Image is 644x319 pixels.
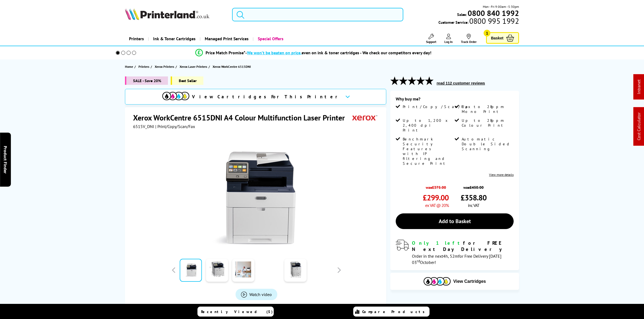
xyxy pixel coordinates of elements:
sup: rd [417,258,420,263]
a: Track Order [461,34,477,44]
div: modal_delivery [396,240,514,265]
li: modal_Promise [108,48,519,58]
span: Automatic Double Sided Scanning [462,137,513,151]
span: inc VAT [468,203,479,208]
span: 6515V_DNI [133,124,154,129]
span: Benchmark Security Features with IP filtering and Secure Print [403,137,454,166]
img: View Cartridges [162,92,189,100]
span: Customer Service: [438,18,519,25]
span: Watch video [249,292,272,297]
span: Recently Viewed (5) [201,309,273,314]
span: View Cartridges For This Printer [192,94,341,100]
span: Price Match Promise* [206,50,245,55]
h1: Xerox WorkCentre 6515DNI A4 Colour Multifunction Laser Printer [133,113,350,123]
span: ex VAT @ 20% [425,203,449,208]
a: Add to Basket [396,213,514,229]
div: Why buy me? [396,96,514,104]
span: Home [125,64,133,69]
span: | Print/Copy/Scan/Fax [155,124,195,129]
a: Recently Viewed (5) [197,307,274,317]
span: was [423,182,449,190]
button: View Cartridges [394,277,515,286]
a: Printerland Logo [125,8,225,21]
span: 4h, 52m [443,253,458,259]
img: Xerox WorkCentre 6515DNI [203,140,309,246]
span: Compare Products [362,309,428,314]
img: Printerland Logo [125,8,209,20]
span: Xerox Printers [155,64,174,69]
span: £358.80 [461,193,487,203]
a: Xerox Laser Printers [180,64,209,69]
a: Basket 1 [486,32,519,44]
span: Sales: [457,12,467,17]
a: Intranet [636,80,642,94]
span: Mon - Fri 9:00am - 5:30pm [483,4,519,9]
a: Support [426,34,436,44]
strike: £375.00 [432,185,446,190]
span: Xerox WorkCentre 6515DNI [213,64,251,69]
span: Product Finder [3,146,8,173]
b: 0800 840 1992 [468,8,519,18]
span: Up to 1,200 x 2,400 dpi Print [403,118,454,133]
a: Printers [138,64,151,69]
span: Only 1 left [412,240,463,246]
a: Xerox Printers [155,64,176,69]
a: Log In [444,34,453,44]
a: Special Offers [253,32,288,46]
span: Printers [138,64,149,69]
a: Product_All_Videos [236,289,277,300]
a: Xerox WorkCentre 6515DNI [213,64,252,69]
span: Support [426,40,436,44]
span: SALE - Save 20% [125,76,168,85]
span: Xerox Laser Printers [180,64,207,69]
a: Compare Products [353,307,430,317]
span: Up to 28ppm Colour Print [462,118,513,128]
div: - even on ink & toner cartridges - We check our competitors every day! [245,50,431,55]
a: Cost Calculator [636,113,642,140]
span: Log In [444,40,453,44]
strike: £450.00 [470,185,484,190]
span: Best Seller [171,76,203,85]
img: Cartridges [424,277,451,286]
span: £299.00 [423,193,449,203]
a: Printers [125,32,148,46]
span: 1 [484,30,490,36]
span: Ink & Toner Cartridges [153,32,196,46]
span: We won’t be beaten on price, [247,50,302,55]
span: was [461,182,487,190]
button: read 112 customer reviews [435,81,487,86]
a: Ink & Toner Cartridges [148,32,200,46]
a: 0800 840 1992 [467,11,519,16]
span: View Cartridges [453,279,486,284]
span: Order in the next for Free Delivery [DATE] 03 October! [412,253,501,265]
span: Basket [491,34,503,42]
a: Managed Print Services [200,32,253,46]
img: Xerox [352,113,377,123]
div: for FREE Next Day Delivery [412,240,514,252]
span: 0800 995 1992 [468,18,519,23]
a: View more details [489,173,514,177]
span: Up to 28ppm Mono Print [462,104,513,114]
a: Home [125,64,134,69]
span: Print/Copy/Scan/Fax [403,104,472,109]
